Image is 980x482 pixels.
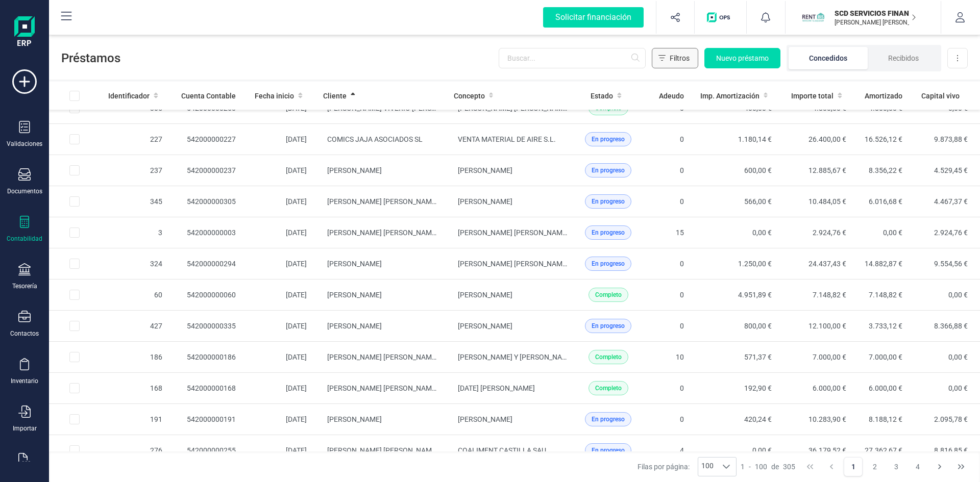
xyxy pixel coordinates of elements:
button: Page 3 [887,457,906,476]
td: 4 [641,435,692,466]
span: [PERSON_NAME] [458,166,512,174]
td: [DATE] [244,435,315,466]
td: 0,00 € [911,280,980,311]
td: 542000000227 [170,124,244,155]
span: Importe total [791,91,834,101]
td: 0,00 € [692,435,780,466]
button: Last Page [951,457,971,476]
button: Solicitar financiación [531,1,656,34]
div: Contabilidad [7,235,42,243]
span: COMICS JAJA ASOCIADOS SL [327,135,423,143]
td: 420,24 € [692,404,780,435]
li: Recibidos [868,47,939,69]
td: 0 [641,373,692,404]
span: 305 [783,462,795,472]
p: [PERSON_NAME] [PERSON_NAME] [835,18,916,27]
td: 4.467,37 € [911,186,980,217]
span: [PERSON_NAME] [327,322,382,330]
td: 427 [100,311,170,342]
td: 2.095,78 € [911,404,980,435]
td: 191 [100,404,170,435]
td: 1.250,00 € [692,248,780,280]
td: 0,00 € [692,217,780,248]
td: 12.100,00 € [780,311,854,342]
td: 186 [100,342,170,373]
td: 324 [100,248,170,280]
td: 345 [100,186,170,217]
td: 6.000,00 € [854,373,911,404]
div: Row Selected 921ddcd2-3c32-49b0-b1cd-9d8a6d71f1e5 [69,321,80,331]
span: Identificador [108,91,150,101]
span: Fecha inicio [255,91,294,101]
td: 0,00 € [911,342,980,373]
button: Page 4 [908,457,927,476]
span: 100 [755,462,767,472]
td: [DATE] [244,155,315,186]
td: 0 [641,186,692,217]
p: SCD SERVICIOS FINANCIEROS SL [835,8,916,18]
td: 8.188,12 € [854,404,911,435]
td: 168 [100,373,170,404]
td: 3.733,12 € [854,311,911,342]
span: [PERSON_NAME] [PERSON_NAME] [327,197,438,206]
td: 10.283,90 € [780,404,854,435]
span: [PERSON_NAME] [327,260,382,268]
td: 7.148,82 € [780,280,854,311]
button: Logo de OPS [701,1,740,34]
span: [PERSON_NAME] [PERSON_NAME] [327,446,438,454]
div: Row Selected 26483256-5290-407d-b6d3-a02912bdc41f [69,165,80,175]
td: 8.356,22 € [854,155,911,186]
li: Concedidos [789,47,868,69]
span: [PERSON_NAME] [PERSON_NAME] [458,260,569,268]
img: Logo de OPS [707,12,734,22]
span: Completo [595,352,622,362]
td: 16.526,12 € [854,124,911,155]
td: 276 [100,435,170,466]
div: Filas por página: [638,457,737,476]
td: 0 [641,155,692,186]
td: 27.362,67 € [854,435,911,466]
td: 2.924,76 € [780,217,854,248]
td: 542000000305 [170,186,244,217]
td: 9.873,88 € [911,124,980,155]
div: Tesorería [12,282,37,290]
td: 10.484,05 € [780,186,854,217]
span: En progreso [592,321,625,331]
span: En progreso [592,259,625,268]
td: 800,00 € [692,311,780,342]
td: 542000000003 [170,217,244,248]
span: [PERSON_NAME] Y [PERSON_NAME] LABAJOS [PERSON_NAME] [458,353,663,361]
div: Row Selected 5a70ed05-7bd1-43d1-a4e7-b7530739d1f2 [69,445,80,455]
div: Row Selected d1a04ab6-6771-4e49-a5c4-21bed54d0f59 [69,259,80,269]
span: [PERSON_NAME] [327,166,382,174]
span: [DATE] [PERSON_NAME] [458,384,535,392]
td: 542000000335 [170,311,244,342]
span: Amortizado [865,91,902,101]
td: 24.437,43 € [780,248,854,280]
td: 237 [100,155,170,186]
div: Row Selected 6f773290-8b98-476a-a6dc-3929260ff7a2 [69,414,80,424]
span: Filtros [670,53,690,63]
td: [DATE] [244,404,315,435]
td: 192,90 € [692,373,780,404]
td: [DATE] [244,217,315,248]
div: Row Selected 17d3e8e9-6fb9-4521-b357-90e5dc08df33 [69,352,80,362]
td: 0 [641,311,692,342]
span: [PERSON_NAME] [PERSON_NAME] [327,384,438,392]
button: Page 2 [865,457,885,476]
span: En progreso [592,135,625,144]
td: [DATE] [244,373,315,404]
span: Préstamos [61,50,499,66]
span: [PERSON_NAME] [PERSON_NAME] [458,229,569,237]
td: 542000000168 [170,373,244,404]
span: de [771,462,779,472]
td: 542000000060 [170,280,244,311]
span: En progreso [592,228,625,237]
td: 566,00 € [692,186,780,217]
td: 227 [100,124,170,155]
td: 542000000294 [170,248,244,280]
span: VENTA MATERIAL DE AIRE S.L. [458,135,556,143]
td: 60 [100,280,170,311]
td: 7.000,00 € [780,342,854,373]
td: [DATE] [244,342,315,373]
